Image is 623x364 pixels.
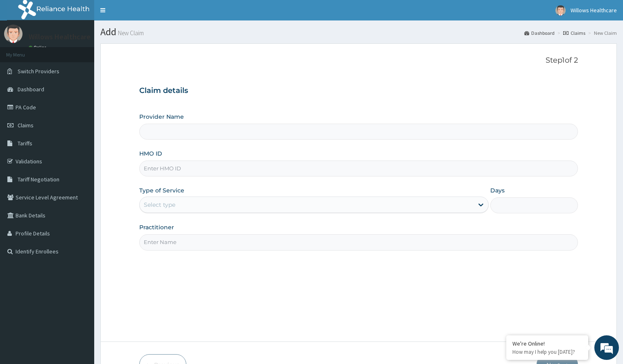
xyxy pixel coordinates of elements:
span: Tariff Negotiation [18,176,59,183]
span: Claims [18,122,34,129]
p: Step 1 of 2 [139,56,578,65]
a: Dashboard [524,29,555,36]
input: Enter Name [139,234,578,250]
small: New Claim [116,30,144,36]
label: Days [490,186,505,194]
label: Type of Service [139,186,184,194]
img: User Image [4,25,23,43]
label: Provider Name [139,113,184,121]
h3: Claim details [139,86,578,95]
p: How may I help you today? [512,348,582,355]
li: New Claim [586,29,617,36]
a: Claims [563,29,585,36]
label: Practitioner [139,223,174,231]
label: HMO ID [139,149,162,158]
span: Willows Healthcare [571,7,617,14]
input: Enter HMO ID [139,161,578,176]
span: Switch Providers [18,68,59,75]
img: User Image [555,5,566,16]
a: Online [29,45,48,50]
div: Select type [144,201,175,209]
h1: Add [100,27,617,37]
span: Dashboard [18,86,44,93]
span: Tariffs [18,140,32,147]
p: Willows Healthcare [29,33,91,41]
div: We're Online! [512,340,582,347]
